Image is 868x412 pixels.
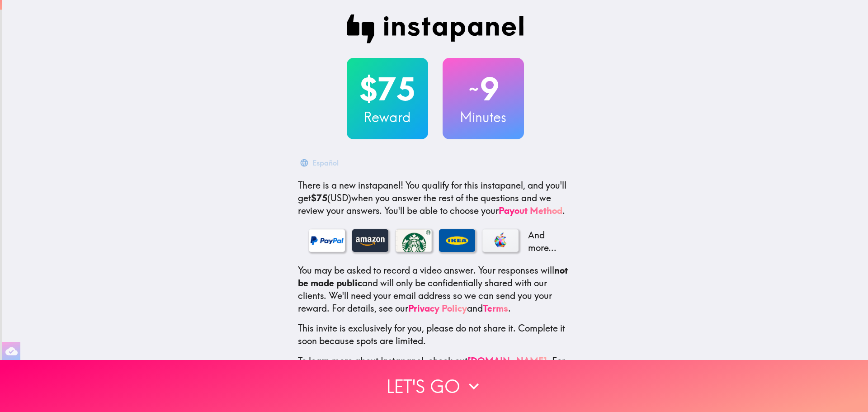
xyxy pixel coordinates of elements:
[443,71,524,108] h2: 9
[347,108,428,127] h3: Reward
[298,179,573,217] p: You qualify for this instapanel, and you'll get (USD) when you answer the rest of the questions a...
[526,229,562,254] p: And more...
[499,205,562,216] a: Payout Method
[298,355,573,393] p: To learn more about Instapanel, check out . For questions or help, email us at .
[483,303,508,314] a: Terms
[298,180,403,191] span: There is a new instapanel!
[298,154,342,172] button: Español
[467,76,480,103] span: ~
[298,265,568,289] b: not be made public
[312,156,339,169] div: Español
[311,192,327,204] b: $75
[298,264,573,315] p: You may be asked to record a video answer. Your responses will and will only be confidentially sh...
[298,322,573,347] p: This invite is exclusively for you, please do not share it. Complete it soon because spots are li...
[408,303,467,314] a: Privacy Policy
[467,355,547,366] a: [DOMAIN_NAME]
[347,71,428,108] h2: $75
[443,108,524,127] h3: Minutes
[347,14,524,43] img: Instapanel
